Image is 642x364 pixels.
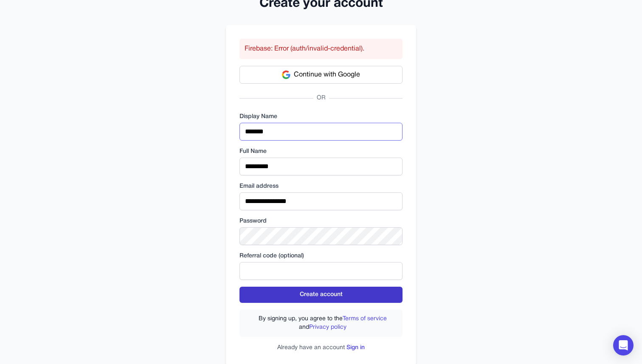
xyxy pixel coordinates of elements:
[248,315,397,332] label: By signing up, you agree to the and
[239,39,403,59] div: Firebase: Error (auth/invalid-credential).
[294,70,360,80] span: Continue with Google
[239,287,403,303] button: Create account
[282,71,290,79] img: Google
[239,113,403,121] label: Display Name
[239,66,403,84] button: Continue with Google
[613,335,634,356] div: Open Intercom Messenger
[309,324,346,330] a: Privacy policy
[343,316,387,322] a: Terms of service
[239,217,403,226] label: Password
[313,94,329,102] span: OR
[346,345,365,350] a: Sign in
[239,252,403,260] label: Referral code (optional)
[239,147,403,156] label: Full Name
[239,344,403,352] p: Already have an account
[239,182,403,191] label: Email address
